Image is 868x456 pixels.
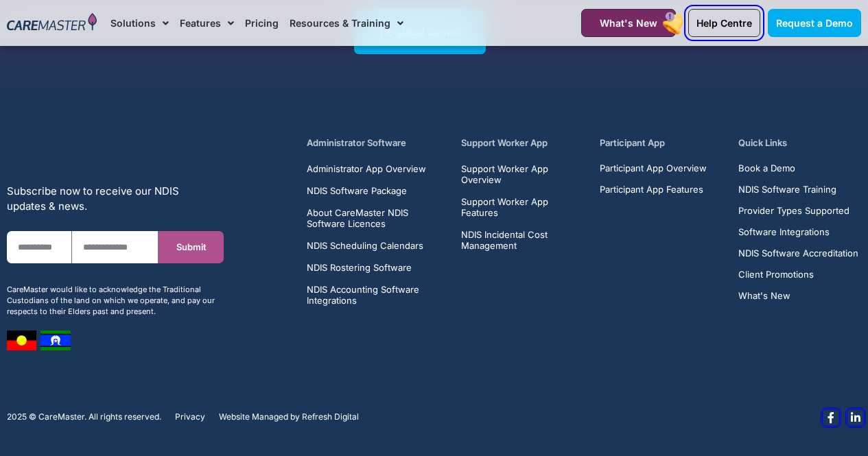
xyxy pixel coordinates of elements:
div: CareMaster would like to acknowledge the Traditional Custodians of the land on which we operate, ... [7,284,224,317]
div: Subscribe now to receive our NDIS updates & news. [7,184,224,214]
span: NDIS Software Training [738,184,836,195]
a: Privacy [175,412,205,422]
a: NDIS Software Training [738,184,858,195]
a: Request a Demo [768,9,861,37]
a: What's New [738,291,858,301]
span: Participant App Features [600,184,703,195]
a: Refresh Digital [302,412,359,422]
a: Help Centre [688,9,760,37]
a: Participant App Overview [600,163,707,173]
span: Book a Demo [738,163,795,173]
h5: Quick Links [738,136,861,149]
img: CareMaster Logo Part [7,136,141,167]
a: Provider Types Supported [738,206,858,216]
a: NDIS Software Accreditation [738,248,858,259]
a: NDIS Accounting Software Integrations [307,284,445,306]
a: Participant App Features [600,184,707,195]
p: 2025 © CareMaster. All rights reserved. [7,412,161,422]
span: NDIS Rostering Software [307,262,412,273]
a: Administrator App Overview [307,163,445,174]
a: Support Worker App Features [461,196,584,218]
span: Website Managed by [219,412,300,422]
h5: Administrator Software [307,136,445,149]
h5: Participant App [600,136,723,149]
span: Request a Demo [776,17,853,29]
a: NDIS Software Package [307,185,445,196]
span: What's New [600,17,657,29]
button: Submit [159,231,224,263]
a: Client Promotions [738,269,858,280]
a: NDIS Incidental Cost Management [461,229,584,251]
a: What's New [581,9,676,37]
span: Software Integrations [738,227,830,237]
a: Book a Demo [738,163,858,173]
span: Provider Types Supported [738,206,849,216]
a: Support Worker App Overview [461,163,584,185]
img: CareMaster Logo [7,13,97,33]
span: NDIS Scheduling Calendars [307,240,423,251]
a: Software Integrations [738,227,858,237]
img: image 7 [7,331,36,350]
span: Client Promotions [738,269,814,280]
a: NDIS Scheduling Calendars [307,240,445,251]
span: Submit [176,242,207,252]
span: What's New [738,291,790,301]
span: NDIS Software Package [307,185,407,196]
img: image 8 [40,331,71,350]
h5: Support Worker App [461,136,584,149]
span: Administrator App Overview [307,163,426,174]
a: NDIS Rostering Software [307,262,445,273]
a: About CareMaster NDIS Software Licences [307,207,445,229]
span: Help Centre [696,17,752,29]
